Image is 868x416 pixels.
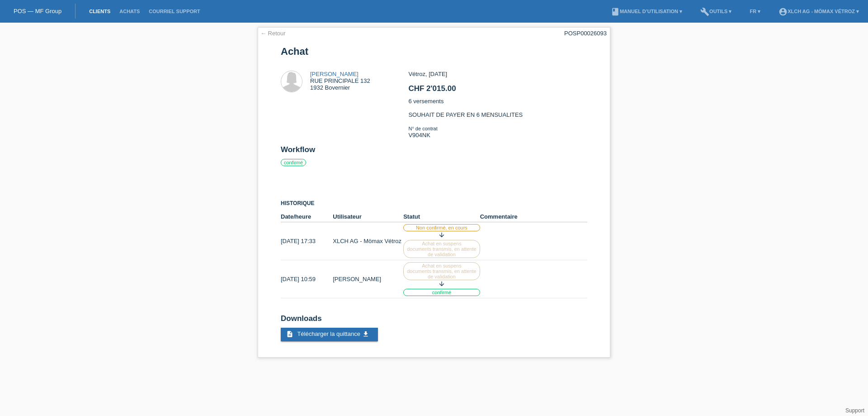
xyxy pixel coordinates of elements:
a: Achats [115,9,144,14]
a: Courriel Support [144,9,204,14]
label: Achat en suspens documents transmis, en attente de validation [403,240,480,258]
i: get_app [362,330,369,338]
td: [DATE] 10:59 [281,260,333,298]
a: Support [845,407,864,414]
td: [PERSON_NAME] [333,260,403,298]
label: Non confirmé, en cours [403,224,480,231]
span: N° de contrat [408,126,437,131]
div: RUE PRINCIPALE 132 1932 Bovernier [310,71,370,91]
th: Commentaire [480,211,587,222]
i: arrow_downward [438,231,445,239]
h2: Downloads [281,314,587,328]
div: POSP00026093 [564,30,607,37]
i: arrow_downward [438,280,445,287]
label: Achat en suspens documents transmis, en attente de validation [403,262,480,280]
div: Vétroz, [DATE] 6 versements SOUHAIT DE PAYER EN 6 MENSUALITES V904NK [408,71,587,145]
h1: Achat [281,46,587,57]
a: FR ▾ [745,9,765,14]
i: build [700,7,709,16]
td: [DATE] 17:33 [281,222,333,260]
th: Utilisateur [333,211,403,222]
td: XLCH AG - Mömax Vétroz [333,222,403,260]
th: Date/heure [281,211,333,222]
a: bookManuel d’utilisation ▾ [606,9,687,14]
h2: CHF 2'015.00 [408,84,587,98]
i: book [611,7,620,16]
a: Clients [85,9,115,14]
i: account_circle [778,7,788,16]
i: description [286,330,293,338]
a: buildOutils ▾ [696,9,736,14]
h2: Workflow [281,145,587,159]
a: account_circleXLCH AG - Mömax Vétroz ▾ [774,9,863,14]
label: confirmé [403,289,480,296]
a: POS — MF Group [14,8,61,14]
label: confirmé [281,159,306,166]
span: Télécharger la quittance [297,330,360,337]
a: ← Retour [260,30,286,37]
a: [PERSON_NAME] [310,71,359,77]
h3: Historique [281,200,587,207]
a: description Télécharger la quittance get_app [281,328,378,341]
th: Statut [403,211,480,222]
